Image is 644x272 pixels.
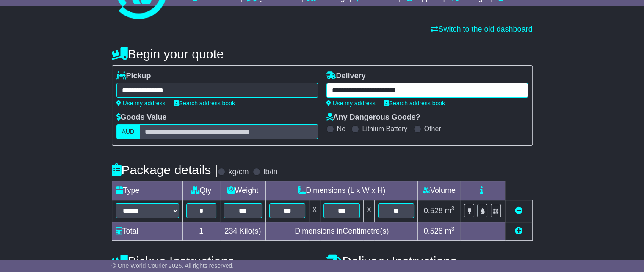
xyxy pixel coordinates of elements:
label: AUD [116,124,140,139]
a: Switch to the old dashboard [431,25,532,33]
span: 234 [224,227,237,235]
label: Pickup [116,71,151,81]
a: Remove this item [515,206,522,215]
td: Dimensions in Centimetre(s) [265,222,417,241]
h4: Pickup Instructions [112,254,318,268]
label: Other [424,125,441,133]
label: Goods Value [116,113,167,122]
td: x [309,200,320,222]
label: No [337,125,345,133]
td: Weight [220,181,265,200]
td: Type [112,181,182,200]
sup: 3 [451,225,455,232]
td: Dimensions (L x W x H) [265,181,417,200]
span: 0.528 [424,227,443,235]
span: 0.528 [424,206,443,215]
td: 1 [182,222,220,241]
td: Qty [182,181,220,200]
span: m [445,227,455,235]
label: kg/cm [228,168,249,177]
h4: Begin your quote [112,47,533,61]
h4: Package details | [112,163,218,177]
label: Delivery [326,71,366,81]
a: Use my address [116,100,166,107]
td: x [363,200,374,222]
label: lb/in [263,168,277,177]
a: Use my address [326,100,376,107]
label: Any Dangerous Goods? [326,113,420,122]
a: Search address book [174,100,235,107]
span: m [445,206,455,215]
td: Volume [418,181,460,200]
span: © One World Courier 2025. All rights reserved. [112,262,234,269]
td: Total [112,222,182,241]
h4: Delivery Instructions [326,254,533,268]
sup: 3 [451,205,455,212]
td: Kilo(s) [220,222,265,241]
a: Add new item [515,227,522,235]
label: Lithium Battery [362,125,407,133]
a: Search address book [384,100,445,107]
